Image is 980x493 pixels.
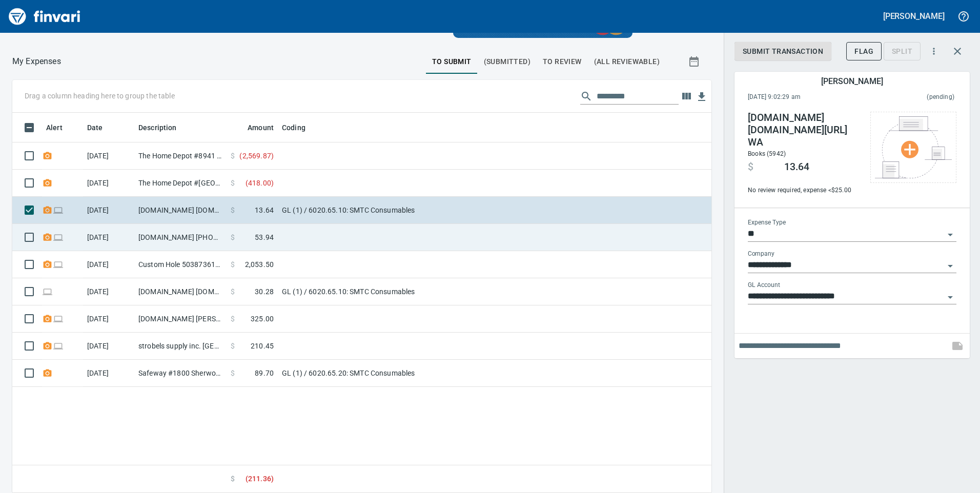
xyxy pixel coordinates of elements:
[134,360,227,387] td: Safeway #1800 Sherwood OR
[255,286,274,297] span: 30.28
[734,42,831,61] button: Submit Transaction
[245,259,274,270] span: 2,053.50
[748,220,786,226] label: Expense Type
[231,286,235,297] span: $
[83,170,134,197] td: [DATE]
[53,261,64,268] span: Online transaction
[255,368,274,378] span: 89.70
[784,161,809,173] span: 13.64
[943,259,957,273] button: Open
[943,290,957,304] button: Open
[83,278,134,305] td: [DATE]
[138,121,177,134] span: Description
[6,4,83,29] img: Finvari
[278,278,534,305] td: GL (1) / 6020.65.10: SMTC Consumables
[83,197,134,224] td: [DATE]
[87,121,103,134] span: Date
[231,259,235,270] span: $
[42,369,53,376] span: Receipt Required
[46,121,76,134] span: Alert
[42,315,53,322] span: Receipt Required
[134,197,227,224] td: [DOMAIN_NAME] [DOMAIN_NAME][URL] WA
[278,197,534,224] td: GL (1) / 6020.65.10: SMTC Consumables
[945,334,970,358] span: This records your note into the expense
[42,234,53,240] span: Receipt Required
[239,151,274,161] span: ( 2,569.87 )
[83,224,134,251] td: [DATE]
[134,278,227,305] td: [DOMAIN_NAME] [DOMAIN_NAME][URL] WA
[864,92,954,102] span: This charge has not been settled by the merchant yet. This usually takes a couple of days but in ...
[234,121,274,134] span: Amount
[884,46,921,55] div: Transaction still pending, cannot split yet. It usually takes 2-3 days for a merchant to settle a...
[743,45,823,58] span: Submit Transaction
[53,207,64,213] span: Online transaction
[25,91,175,101] p: Drag a column heading here to group the table
[134,142,227,170] td: The Home Depot #8941 Nampa ID
[231,314,235,324] span: $
[12,55,61,68] p: My Expenses
[248,121,274,134] span: Amount
[231,474,235,484] span: $
[42,342,53,349] span: Receipt Required
[231,232,235,242] span: $
[846,42,882,61] button: Flag
[748,282,780,289] label: GL Account
[134,224,227,251] td: [DOMAIN_NAME] [PHONE_NUMBER] [GEOGRAPHIC_DATA]
[12,55,61,68] nav: breadcrumb
[42,288,53,295] span: Online transaction
[854,45,873,58] span: Flag
[883,11,945,22] h5: [PERSON_NAME]
[748,161,753,173] span: $
[875,116,952,178] img: Select file
[432,55,472,68] span: To Submit
[138,121,190,134] span: Description
[42,207,53,213] span: Receipt Required
[945,39,970,64] button: Close transaction
[251,314,274,324] span: 325.00
[282,121,319,134] span: Coding
[53,315,64,322] span: Online transaction
[83,142,134,170] td: [DATE]
[821,76,883,87] h5: [PERSON_NAME]
[134,251,227,278] td: Custom Hole 5038736101 OR
[53,234,64,240] span: Online transaction
[748,251,774,257] label: Company
[748,92,864,102] span: [DATE] 9:02:29 am
[46,121,63,134] span: Alert
[231,368,235,378] span: $
[255,205,274,215] span: 13.64
[278,360,534,387] td: GL (1) / 6020.65.20: SMTC Consumables
[923,40,945,63] button: More
[484,55,530,68] span: (Submitted)
[748,150,786,157] span: Books (5942)
[134,305,227,333] td: [DOMAIN_NAME] [PERSON_NAME][GEOGRAPHIC_DATA] [GEOGRAPHIC_DATA]
[943,228,957,242] button: Open
[134,333,227,360] td: strobels supply inc. [GEOGRAPHIC_DATA]
[42,152,53,159] span: Receipt Required
[231,178,235,188] span: $
[748,186,860,196] span: No review required, expense < $25.00
[246,474,274,484] span: ( 211.36 )
[87,121,116,134] span: Date
[231,205,235,215] span: $
[255,232,274,242] span: 53.94
[231,341,235,351] span: $
[83,360,134,387] td: [DATE]
[42,261,53,268] span: Receipt Required
[748,112,860,149] h4: [DOMAIN_NAME] [DOMAIN_NAME][URL] WA
[42,179,53,186] span: Receipt Required
[231,151,235,161] span: $
[134,170,227,197] td: The Home Depot #[GEOGRAPHIC_DATA]
[543,55,582,68] span: To Review
[251,341,274,351] span: 210.45
[246,178,274,188] span: ( 418.00 )
[282,121,305,134] span: Coding
[594,55,660,68] span: (All Reviewable)
[83,333,134,360] td: [DATE]
[881,8,947,24] button: [PERSON_NAME]
[83,305,134,333] td: [DATE]
[53,342,64,349] span: Online transaction
[83,251,134,278] td: [DATE]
